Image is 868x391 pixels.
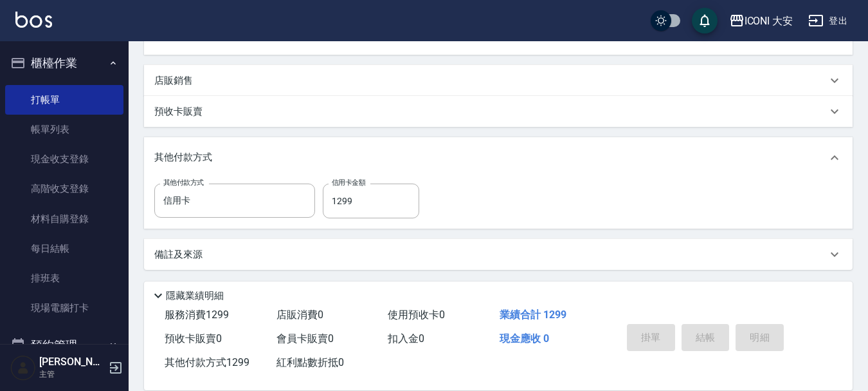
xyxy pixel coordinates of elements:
p: 主管 [39,368,105,380]
img: Logo [15,12,52,28]
a: 每日結帳 [5,234,123,263]
p: 隱藏業績明細 [166,289,224,303]
span: 紅利點數折抵 0 [276,356,344,368]
a: 打帳單 [5,85,123,115]
a: 帳單列表 [5,115,123,144]
label: 信用卡金額 [332,178,365,187]
span: 其他付款方式 1299 [165,356,249,368]
a: 材料自購登錄 [5,204,123,234]
a: 高階收支登錄 [5,174,123,204]
div: 其他付款方式 [144,137,853,178]
span: 預收卡販賣 0 [165,332,222,345]
p: 店販銷售 [154,74,193,88]
span: 扣入金 0 [388,332,424,345]
div: 備註及來源 [144,239,853,270]
span: 現金應收 0 [500,332,549,345]
div: ICONI 大安 [745,13,793,29]
button: 櫃檯作業 [5,46,123,80]
button: ICONI 大安 [724,8,799,34]
p: 備註及來源 [154,248,203,262]
span: 會員卡販賣 0 [276,332,334,345]
span: 使用預收卡 0 [388,309,445,321]
a: 現金收支登錄 [5,144,123,174]
span: 服務消費 1299 [165,309,229,321]
span: 店販消費 0 [276,309,323,321]
h5: [PERSON_NAME] [39,356,105,368]
p: 其他付款方式 [154,151,219,165]
p: 預收卡販賣 [154,105,203,119]
a: 排班表 [5,263,123,293]
div: 預收卡販賣 [144,96,853,127]
button: save [692,8,718,33]
a: 現場電腦打卡 [5,293,123,323]
button: 登出 [803,9,853,33]
img: Person [10,355,36,381]
label: 其他付款方式 [163,178,204,187]
span: 業績合計 1299 [500,309,566,321]
button: 預約管理 [5,329,123,362]
div: 店販銷售 [144,65,853,96]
